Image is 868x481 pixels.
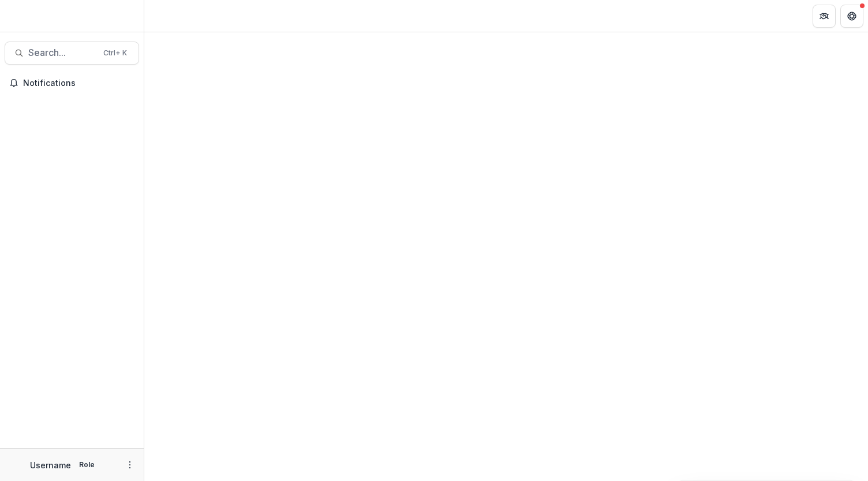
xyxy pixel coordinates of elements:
div: Ctrl + K [101,47,129,59]
span: Notifications [23,78,134,88]
nav: breadcrumb [149,7,198,24]
button: More [123,458,137,472]
button: Partners [813,5,836,28]
p: Role [76,460,98,470]
p: Username [30,459,71,471]
button: Get Help [840,5,863,28]
button: Search... [5,42,139,65]
button: Notifications [5,74,139,92]
span: Search... [28,47,96,58]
